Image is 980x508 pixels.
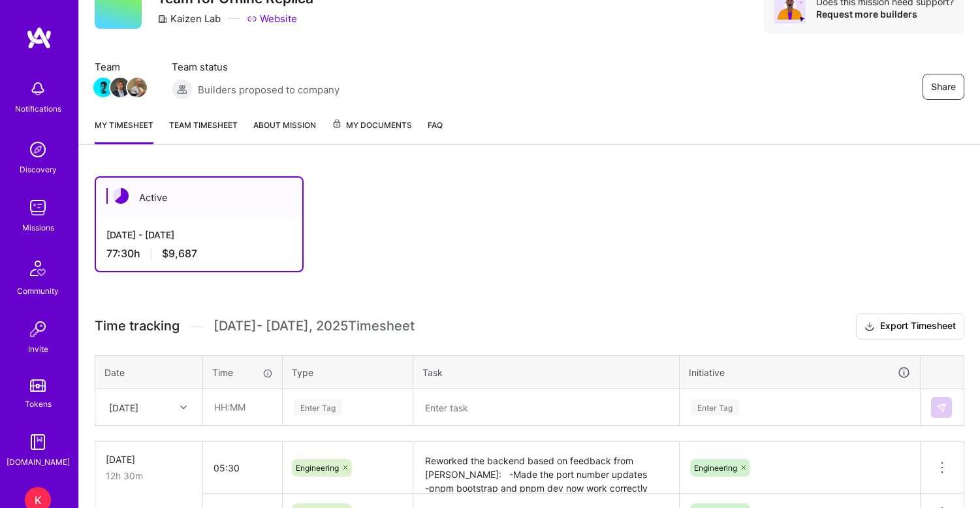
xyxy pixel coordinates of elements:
[162,247,197,261] span: $9,687
[25,397,52,411] div: Tokens
[180,404,187,411] i: icon Chevron
[109,400,138,414] div: [DATE]
[247,12,297,25] a: Website
[17,284,59,298] div: Community
[96,178,302,217] div: Active
[172,79,193,100] img: Builders proposed to company
[22,221,54,234] div: Missions
[203,451,282,485] input: HH:MM
[106,247,292,261] div: 77:30 h
[22,253,54,284] img: Community
[332,118,412,144] a: My Documents
[127,78,147,97] img: Team Member Avatar
[95,318,180,334] span: Time tracking
[204,390,281,424] input: HH:MM
[25,429,51,455] img: guide book
[428,118,443,144] a: FAQ
[20,163,57,176] div: Discovery
[413,355,680,389] th: Task
[931,80,956,93] span: Share
[694,463,737,473] span: Engineering
[169,118,238,144] a: Team timesheet
[7,455,70,469] div: [DOMAIN_NAME]
[28,342,48,356] div: Invite
[15,102,61,116] div: Notifications
[113,188,129,204] img: Active
[25,136,51,163] img: discovery
[936,402,947,413] img: Submit
[856,313,964,340] button: Export Timesheet
[296,463,339,473] span: Engineering
[25,195,51,221] img: teamwork
[30,379,46,392] img: tokens
[106,452,192,466] div: [DATE]
[415,443,678,492] textarea: Reworked the backend based on feedback from [PERSON_NAME]: -Made the port number updates -pnpm bo...
[864,320,875,334] i: icon Download
[93,78,113,97] img: Team Member Avatar
[691,397,739,417] div: Enter Tag
[283,355,413,389] th: Type
[106,228,292,242] div: [DATE] - [DATE]
[112,76,129,99] a: Team Member Avatar
[129,76,146,99] a: Team Member Avatar
[332,118,412,133] span: My Documents
[110,78,130,97] img: Team Member Avatar
[95,60,146,74] span: Team
[253,118,316,144] a: About Mission
[106,469,192,483] div: 12h 30m
[172,60,340,74] span: Team status
[689,365,911,380] div: Initiative
[212,366,273,379] div: Time
[26,26,52,50] img: logo
[198,83,340,97] span: Builders proposed to company
[923,74,964,100] button: Share
[95,355,203,389] th: Date
[294,397,342,417] div: Enter Tag
[816,8,954,20] div: Request more builders
[95,76,112,99] a: Team Member Avatar
[95,118,153,144] a: My timesheet
[157,12,221,25] div: Kaizen Lab
[157,14,168,24] i: icon CompanyGray
[213,318,415,334] span: [DATE] - [DATE] , 2025 Timesheet
[25,316,51,342] img: Invite
[25,76,51,102] img: bell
